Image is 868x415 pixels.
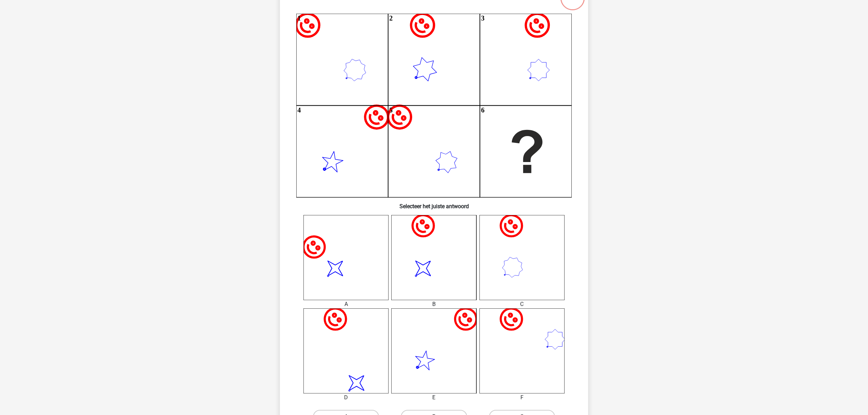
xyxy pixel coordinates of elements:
div: B [386,300,482,308]
text: 1 [297,14,301,22]
div: C [474,300,570,308]
div: D [298,393,394,402]
div: E [386,393,482,402]
h6: Selecteer het juiste antwoord [291,198,577,210]
text: 4 [297,106,301,114]
text: 3 [481,14,485,22]
text: 2 [389,14,393,22]
text: 5 [389,106,393,114]
text: 6 [481,106,485,114]
div: F [474,393,570,402]
div: A [298,300,394,308]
